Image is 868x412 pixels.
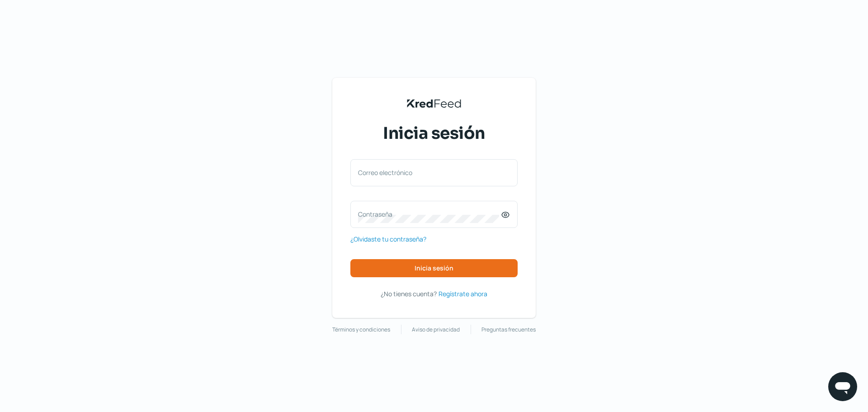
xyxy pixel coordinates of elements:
[332,325,390,335] a: Términos y condiciones
[415,265,453,271] span: Inicia sesión
[358,210,501,218] label: Contraseña
[381,289,437,298] span: ¿No tienes cuenta?
[383,122,485,145] span: Inicia sesión
[412,325,460,335] a: Aviso de privacidad
[350,233,426,245] a: ¿Olvidaste tu contraseña?
[439,288,487,299] a: Regístrate ahora
[481,325,536,335] a: Preguntas frecuentes
[834,378,852,396] img: chatIcon
[350,259,518,277] button: Inicia sesión
[358,168,501,177] label: Correo electrónico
